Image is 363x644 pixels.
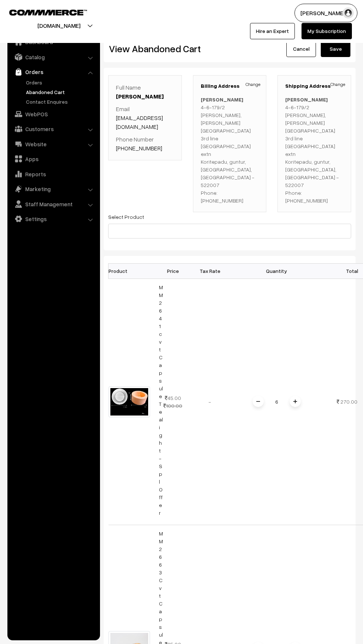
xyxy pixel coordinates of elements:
[256,400,260,403] img: minus
[250,23,295,39] a: Hire an Expert
[246,81,260,88] a: Change
[201,96,259,204] p: 4-6-179/2 [PERSON_NAME], [PERSON_NAME][GEOGRAPHIC_DATA] 3rd line [GEOGRAPHIC_DATA] extn Koritepad...
[201,83,259,89] h3: Billing Address
[116,83,174,101] p: Full Name
[9,122,97,136] a: Customers
[293,400,297,403] img: plusI
[330,81,345,88] a: Change
[343,7,354,19] img: user
[116,114,163,130] a: [EMAIL_ADDRESS][DOMAIN_NAME]
[9,152,97,166] a: Apps
[286,41,316,57] a: Cancel
[302,23,352,39] a: My Subscription
[340,398,357,405] span: 270.00
[9,50,97,64] a: Catalog
[9,167,97,181] a: Reports
[9,107,97,121] a: WebPOS
[154,263,192,278] th: Price
[321,41,350,57] button: Save
[109,263,154,278] th: Product
[159,284,163,516] a: MM264 1cvt Capsule Tealight - Spl Offer
[108,213,144,221] label: Select Product
[9,137,97,151] a: Website
[9,65,97,79] a: Orders
[116,93,164,100] a: [PERSON_NAME]
[9,197,97,211] a: Staff Management
[116,104,174,131] p: Email
[163,403,182,409] strike: 100.00
[285,83,343,89] h3: Shipping Address
[9,7,74,16] a: COMMMERCE
[325,263,362,278] th: Total
[201,96,243,103] b: [PERSON_NAME]
[285,96,343,204] p: 4-6-179/2 [PERSON_NAME], [PERSON_NAME][GEOGRAPHIC_DATA] 3rd line [GEOGRAPHIC_DATA] extn Koritepad...
[209,398,211,405] span: -
[116,135,174,153] p: Phone Number
[229,263,325,278] th: Quantity
[154,278,192,525] td: 45.00
[294,4,357,22] button: [PERSON_NAME]…
[9,182,97,196] a: Marketing
[24,98,97,106] a: Contact Enquires
[9,10,87,15] img: COMMMERCE
[11,16,106,35] button: [DOMAIN_NAME]
[24,79,97,86] a: Orders
[9,212,97,226] a: Settings
[285,96,328,103] b: [PERSON_NAME]
[109,43,224,54] h2: View Abandoned Cart
[24,88,97,96] a: Abandoned Cart
[116,144,162,152] a: [PHONE_NUMBER]
[192,263,229,278] th: Tax Rate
